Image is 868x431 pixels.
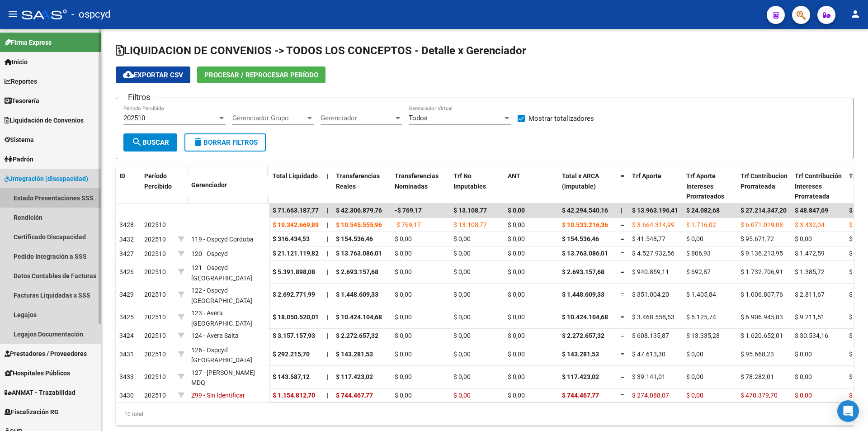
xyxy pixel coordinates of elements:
[795,332,828,339] span: $ 30.534,16
[119,392,134,399] span: 3430
[336,250,382,257] span: $ 13.763.086,01
[273,373,310,380] span: $ 143.587,12
[849,332,866,339] span: $ 0,00
[273,221,319,228] span: $ 19.342.669,89
[737,166,791,206] datatable-header-cell: Trf Contribucion Prorrateada
[327,313,328,321] span: |
[336,207,382,214] span: $ 42.306.879,76
[119,313,134,321] span: 3425
[562,172,599,190] span: Total x ARCA (imputable)
[508,221,525,228] span: $ 0,00
[5,96,39,106] span: Tesorería
[562,313,608,321] span: $ 10.424.104,68
[144,172,172,190] span: Período Percibido
[621,207,623,214] span: |
[453,172,486,190] span: Trf No Imputables
[453,268,471,275] span: $ 0,00
[123,114,145,122] span: 202510
[741,235,774,242] span: $ 95.671,72
[144,313,166,321] span: 202510
[116,44,526,57] span: LIQUIDACION DE CONVENIOS -> TODOS LOS CONCEPTOS - Detalle x Gerenciador
[621,350,624,358] span: =
[116,66,190,83] button: Exportar CSV
[562,250,608,257] span: $ 13.763.086,01
[450,166,504,206] datatable-header-cell: Trf No Imputables
[795,235,812,242] span: $ 0,00
[562,373,599,380] span: $ 117.423,02
[508,172,520,180] span: ANT
[119,291,134,298] span: 3429
[686,332,720,339] span: $ 13.335,28
[453,221,487,228] span: $ 13.108,77
[795,207,828,214] span: $ 48.847,69
[409,114,428,122] span: Todos
[508,268,525,275] span: $ 0,00
[508,250,525,257] span: $ 0,00
[332,166,391,206] datatable-header-cell: Transferencias Reales
[273,291,315,298] span: $ 2.692.771,99
[741,268,783,275] span: $ 1.732.706,91
[191,181,227,189] span: Gerenciador
[562,235,599,242] span: $ 154.536,46
[453,207,487,214] span: $ 13.108,77
[123,91,155,104] h3: Filtros
[632,235,665,242] span: $ 41.548,77
[621,250,624,257] span: =
[395,172,439,190] span: Transferencias Nominadas
[617,166,628,206] datatable-header-cell: =
[119,236,134,243] span: 3432
[686,392,703,399] span: $ 0,00
[273,332,315,339] span: $ 3.157.157,93
[453,392,471,399] span: $ 0,00
[119,250,134,257] span: 3427
[395,373,412,380] span: $ 0,00
[686,235,703,242] span: $ 0,00
[273,313,319,321] span: $ 18.050.520,01
[453,291,471,298] span: $ 0,00
[837,400,859,422] div: Open Intercom Messenger
[204,71,318,79] span: Procesar / Reprocesar período
[395,250,412,257] span: $ 0,00
[273,172,318,180] span: Total Liquidado
[849,373,866,380] span: $ 0,00
[119,172,125,180] span: ID
[741,313,783,321] span: $ 6.906.945,83
[504,166,558,206] datatable-header-cell: ANT
[791,166,845,206] datatable-header-cell: Trf Contribución Intereses Prorrateada
[508,373,525,380] span: $ 0,00
[686,221,716,228] span: $ 1.716,02
[144,291,166,298] span: 202510
[621,392,624,399] span: =
[191,369,255,387] span: 127 - [PERSON_NAME] MDQ
[795,373,812,380] span: $ 0,00
[686,350,703,358] span: $ 0,00
[562,221,608,228] span: $ 10.533.216,36
[795,313,825,321] span: $ 9.211,51
[453,313,471,321] span: $ 0,00
[621,268,624,275] span: =
[123,71,183,79] span: Exportar CSV
[5,135,34,145] span: Sistema
[849,350,866,358] span: $ 0,00
[686,373,703,380] span: $ 0,00
[395,207,422,214] span: -$ 769,17
[632,221,675,228] span: $ 3.664.314,99
[119,332,134,339] span: 3424
[336,392,373,399] span: $ 744.467,77
[5,57,28,67] span: Inicio
[508,291,525,298] span: $ 0,00
[132,137,142,147] mat-icon: search
[191,392,245,399] span: Z99 - Sin Identificar
[327,291,328,298] span: |
[741,172,788,190] span: Trf Contribucion Prorrateada
[191,346,252,364] span: 126 - Ospcyd [GEOGRAPHIC_DATA]
[628,166,683,206] datatable-header-cell: Trf Aporte
[336,332,378,339] span: $ 2.272.657,32
[188,175,269,195] datatable-header-cell: Gerenciador
[144,250,166,257] span: 202510
[558,166,617,206] datatable-header-cell: Total x ARCA (imputable)
[395,350,412,358] span: $ 0,00
[144,236,166,243] span: 202510
[273,268,315,275] span: $ 5.391.898,08
[327,392,328,399] span: |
